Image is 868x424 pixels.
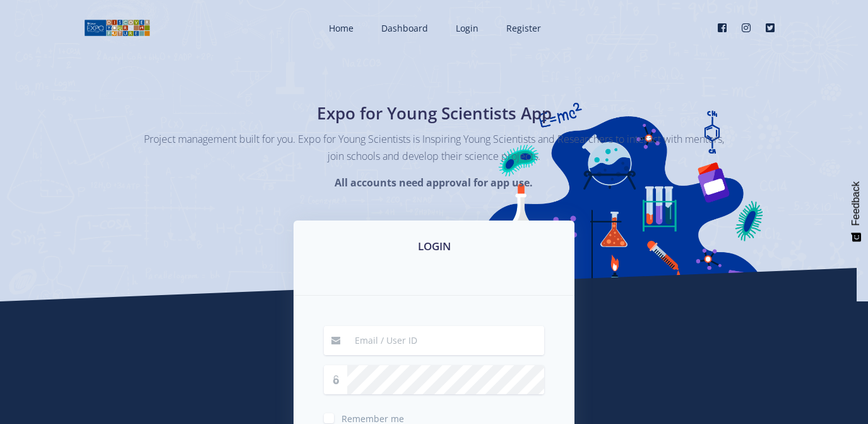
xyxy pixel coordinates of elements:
strong: All accounts need approval for app use. [335,176,533,190]
button: Feedback - Show survey [844,169,868,255]
span: Dashboard [381,22,428,34]
span: Register [506,22,541,34]
a: Home [316,11,364,45]
span: Home [329,22,354,34]
a: Login [443,11,489,45]
span: Login [456,22,479,34]
a: Dashboard [369,11,438,45]
h3: LOGIN [309,238,559,255]
p: Project management built for you. Expo for Young Scientists is Inspiring Young Scientists and Res... [144,131,725,165]
input: Email / User ID [347,326,544,355]
a: Register [494,11,551,45]
h1: Expo for Young Scientists App [204,101,665,126]
img: logo01.png [84,18,150,37]
span: Feedback [850,181,862,226]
